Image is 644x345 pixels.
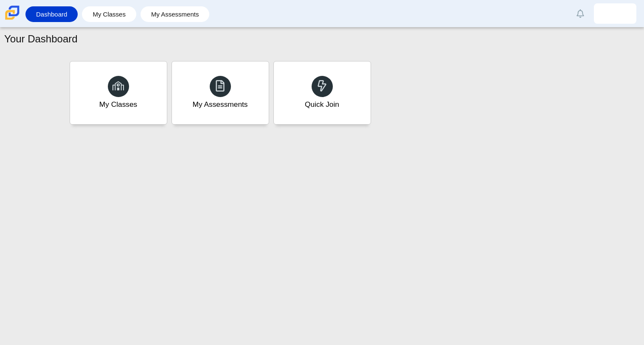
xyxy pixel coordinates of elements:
[193,99,248,110] div: My Assessments
[3,16,21,23] a: Carmen School of Science & Technology
[99,99,138,110] div: My Classes
[70,61,167,125] a: My Classes
[4,32,78,46] h1: Your Dashboard
[86,6,132,22] a: My Classes
[30,6,73,22] a: Dashboard
[3,4,21,22] img: Carmen School of Science & Technology
[172,61,269,125] a: My Assessments
[594,3,636,24] a: taliyah.darby.UkroTg
[305,99,339,110] div: Quick Join
[608,7,622,20] img: taliyah.darby.UkroTg
[571,4,590,23] a: Alerts
[145,6,205,22] a: My Assessments
[273,61,371,125] a: Quick Join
